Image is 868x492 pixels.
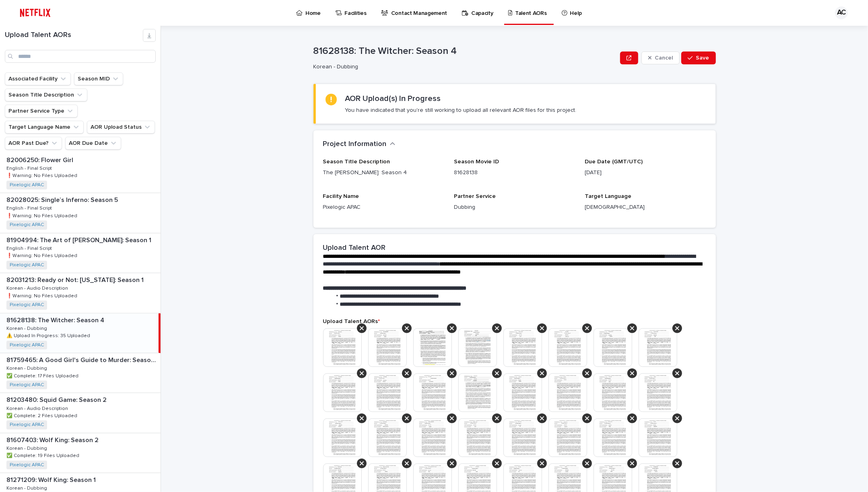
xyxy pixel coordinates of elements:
[10,222,44,228] a: Pixelogic APAC
[16,5,54,21] img: ifQbXi3ZQGMSEF7WDB7W
[6,315,106,324] p: 81628138: The Witcher: Season 4
[323,244,386,253] h2: Upload Talent AOR
[6,451,81,459] p: ✅ Complete: 19 Files Uploaded
[323,169,444,177] p: The [PERSON_NAME]: Season 4
[10,382,44,388] a: Pixelogic APAC
[5,121,84,134] button: Target Language Name
[585,169,706,177] p: [DATE]
[323,319,380,324] span: Upload Talent AORs
[641,51,680,64] button: Cancel
[10,262,44,268] a: Pixelogic APAC
[5,72,71,85] button: Associated Facility
[6,331,92,339] p: ⚠️ Upload In Progress: 35 Uploaded
[6,475,97,484] p: 81271209: Wolf King: Season 1
[323,140,387,149] h2: Project Information
[655,55,673,61] span: Cancel
[6,404,70,412] p: Korean - Audio Description
[6,204,54,211] p: English - Final Script
[345,94,441,103] h2: AOR Upload(s) In Progress
[6,284,70,291] p: Korean - Audio Description
[313,64,614,70] p: Korean - Dubbing
[6,364,49,371] p: Korean - Dubbing
[6,435,100,444] p: 81607403: Wolf King: Season 2
[323,194,359,199] span: Facility Name
[323,140,396,149] button: Project Information
[585,159,643,165] span: Due Date (GMT/UTC)
[835,6,848,19] div: AC
[5,105,78,117] button: Partner Service Type
[454,203,575,212] p: Dubbing
[681,51,715,64] button: Save
[345,107,576,114] p: You have indicated that you're still working to upload all relevant AOR files for this project.
[454,194,496,199] span: Partner Service
[6,275,145,284] p: 82031213: Ready or Not: [US_STATE]: Season 1
[6,164,54,171] p: English - Final Script
[6,195,120,204] p: 82028025: Single’s Inferno: Season 5
[585,194,631,199] span: Target Language
[5,50,156,63] input: Search
[10,182,44,188] a: Pixelogic APAC
[6,292,79,299] p: ❗️Warning: No Files Uploaded
[6,235,153,244] p: 81904994: The Art of [PERSON_NAME]: Season 1
[87,121,155,134] button: AOR Upload Status
[5,137,62,150] button: AOR Past Due?
[6,395,108,404] p: 81203480: Squid Game: Season 2
[6,484,49,491] p: Korean - Dubbing
[585,203,706,212] p: [DEMOGRAPHIC_DATA]
[323,159,390,165] span: Season Title Description
[6,171,79,179] p: ❗️Warning: No Files Uploaded
[6,212,79,219] p: ❗️Warning: No Files Uploaded
[454,159,499,165] span: Season Movie ID
[5,89,87,101] button: Season Title Description
[313,45,617,57] p: 81628138: The Witcher: Season 4
[6,324,49,331] p: Korean - Dubbing
[6,251,79,259] p: ❗️Warning: No Files Uploaded
[6,444,49,451] p: Korean - Dubbing
[6,372,80,379] p: ✅ Complete: 17 Files Uploaded
[10,422,44,428] a: Pixelogic APAC
[74,72,123,85] button: Season MID
[6,412,79,419] p: ✅ Complete: 2 Files Uploaded
[5,31,143,40] h1: Upload Talent AORs
[454,169,575,177] p: 81628138
[696,55,709,61] span: Save
[10,302,44,308] a: Pixelogic APAC
[10,342,44,348] a: Pixelogic APAC
[6,155,75,164] p: 82006250: Flower Girl
[6,355,159,364] p: 81759465: A Good Girl's Guide to Murder: Season 1
[6,244,54,251] p: English - Final Script
[10,462,44,468] a: Pixelogic APAC
[323,203,444,212] p: Pixelogic APAC
[65,137,121,150] button: AOR Due Date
